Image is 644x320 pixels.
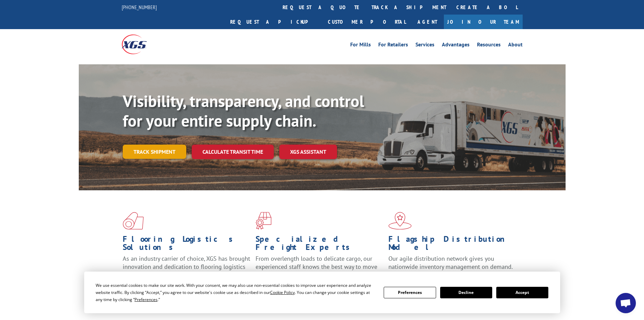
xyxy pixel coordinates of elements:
button: Accept [496,287,548,298]
a: About [508,42,523,49]
a: Advantages [442,42,470,49]
a: Agent [411,15,444,29]
div: We use essential cookies to make our site work. With your consent, we may also use non-essential ... [96,282,376,303]
h1: Specialized Freight Experts [256,235,383,255]
h1: Flooring Logistics Solutions [123,235,251,255]
a: Request a pickup [225,15,323,29]
h1: Flagship Distribution Model [388,235,516,255]
div: Open chat [616,293,636,313]
span: Our agile distribution network gives you nationwide inventory management on demand. [388,255,513,271]
a: Calculate transit time [192,145,274,159]
a: For Retailers [378,42,408,49]
a: [PHONE_NUMBER] [122,4,157,10]
img: xgs-icon-flagship-distribution-model-red [388,212,412,230]
img: xgs-icon-total-supply-chain-intelligence-red [123,212,144,230]
a: Services [415,42,434,49]
a: For Mills [350,42,371,49]
a: Track shipment [123,145,186,159]
b: Visibility, transparency, and control for your entire supply chain. [123,90,364,131]
button: Preferences [384,287,436,298]
button: Decline [440,287,492,298]
div: Cookie Consent Prompt [84,272,560,313]
a: Resources [477,42,501,49]
a: XGS ASSISTANT [279,145,337,159]
span: Preferences [135,297,158,302]
a: Customer Portal [323,15,411,29]
img: xgs-icon-focused-on-flooring-red [256,212,271,230]
span: As an industry carrier of choice, XGS has brought innovation and dedication to flooring logistics... [123,255,250,279]
p: From overlength loads to delicate cargo, our experienced staff knows the best way to move your fr... [256,255,383,285]
span: Cookie Policy [270,290,295,295]
a: Join Our Team [444,15,523,29]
